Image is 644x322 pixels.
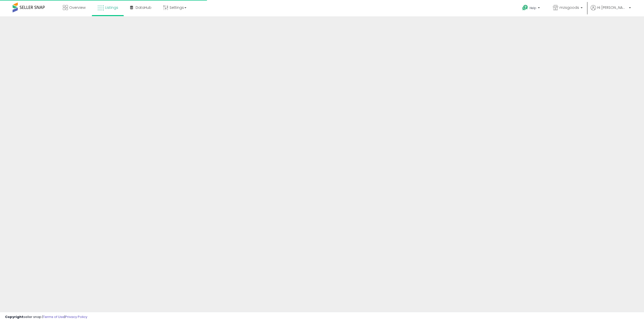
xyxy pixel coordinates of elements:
span: DataHub [136,5,151,10]
span: Overview [69,5,86,10]
span: Listings [105,5,118,10]
i: Get Help [522,5,528,11]
span: Help [530,6,536,10]
a: Hi [PERSON_NAME] [591,5,631,16]
a: Help [518,1,545,16]
span: mzsgoods [559,5,579,10]
span: Hi [PERSON_NAME] [597,5,627,10]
